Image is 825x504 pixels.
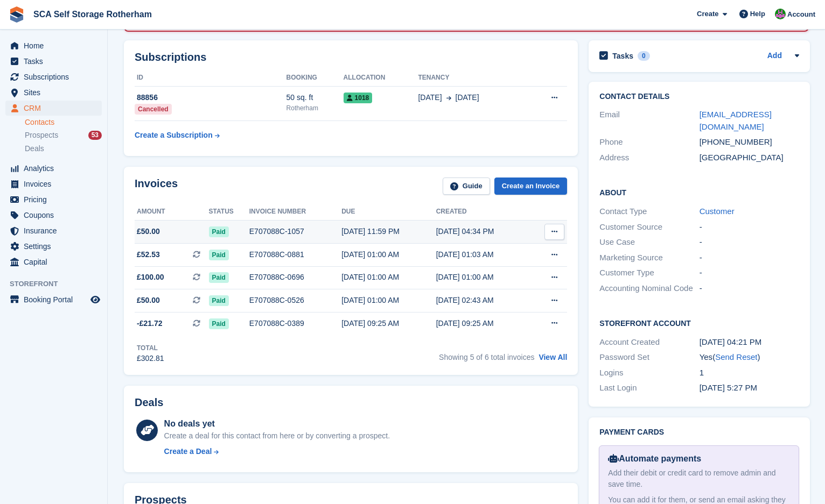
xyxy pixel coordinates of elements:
[24,292,88,307] span: Booking Portal
[249,272,341,283] div: E707088C-0696
[436,318,531,329] div: [DATE] 09:25 AM
[712,352,760,361] span: ( )
[5,223,102,238] a: menu
[5,254,102,269] a: menu
[5,38,102,53] a: menu
[9,6,25,23] img: stora-icon-8386f47178a22dfd0bd8f6a31ec36ba5ce8667c1dd55bd0f319d3a0aa187defe.svg
[700,383,757,392] time: 2025-06-02 16:27:03 UTC
[341,318,436,329] div: [DATE] 09:25 AM
[436,295,531,306] div: [DATE] 02:43 AM
[137,272,164,283] span: £100.00
[700,152,799,164] div: [GEOGRAPHIC_DATA]
[599,136,699,148] div: Phone
[135,203,209,221] th: Amount
[24,161,88,176] span: Analytics
[25,143,102,154] a: Deals
[608,452,790,465] div: Automate payments
[436,272,531,283] div: [DATE] 01:00 AM
[700,207,735,216] a: Customer
[700,221,799,233] div: -
[209,226,229,237] span: Paid
[599,109,699,133] div: Email
[137,318,162,329] span: -£21.72
[25,130,102,141] a: Prospects 53
[700,136,799,148] div: [PHONE_NUMBER]
[24,176,88,191] span: Invoices
[249,249,341,260] div: E707088C-0881
[700,367,799,379] div: 1
[599,152,699,164] div: Address
[612,51,633,61] h2: Tasks
[164,446,390,457] a: Create a Deal
[137,226,160,237] span: £50.00
[10,279,107,289] span: Storefront
[209,295,229,306] span: Paid
[209,250,229,260] span: Paid
[135,396,163,409] h2: Deals
[24,38,88,53] span: Home
[715,352,757,361] a: Send Reset
[341,203,436,221] th: Due
[436,203,531,221] th: Created
[418,92,442,103] span: [DATE]
[700,282,799,295] div: -
[24,54,88,69] span: Tasks
[286,92,344,103] div: 50 sq. ft
[599,282,699,295] div: Accounting Nominal Code
[5,192,102,207] a: menu
[767,50,782,62] a: Add
[599,93,799,101] h2: Contact Details
[24,223,88,238] span: Insurance
[25,117,102,127] a: Contacts
[164,430,390,442] div: Create a deal for this contact from here or by converting a prospect.
[137,343,164,353] div: Total
[25,130,58,140] span: Prospects
[209,203,249,221] th: Status
[418,69,527,87] th: Tenancy
[88,131,102,140] div: 53
[344,93,373,103] span: 1018
[5,69,102,84] a: menu
[209,272,229,283] span: Paid
[436,226,531,237] div: [DATE] 04:34 PM
[249,226,341,237] div: E707088C-1057
[135,51,567,63] h2: Subscriptions
[341,226,436,237] div: [DATE] 11:59 PM
[24,85,88,100] span: Sites
[5,208,102,223] a: menu
[443,178,490,195] a: Guide
[5,239,102,254] a: menu
[135,104,172,115] div: Cancelled
[494,178,568,195] a: Create an Invoice
[135,130,213,141] div: Create a Subscription
[5,176,102,191] a: menu
[249,318,341,329] div: E707088C-0389
[24,192,88,207] span: Pricing
[5,54,102,69] a: menu
[137,353,164,364] div: £302.81
[599,236,699,249] div: Use Case
[599,187,799,197] h2: About
[700,236,799,249] div: -
[209,318,229,329] span: Paid
[599,317,799,328] h2: Storefront Account
[135,178,178,195] h2: Invoices
[700,252,799,264] div: -
[5,85,102,100] a: menu
[439,353,534,361] span: Showing 5 of 6 total invoices
[5,161,102,176] a: menu
[700,267,799,279] div: -
[608,467,790,490] div: Add their debit or credit card to remove admin and save time.
[775,9,786,19] img: Sarah Race
[89,293,102,306] a: Preview store
[599,221,699,233] div: Customer Source
[599,367,699,379] div: Logins
[599,252,699,264] div: Marketing Source
[24,208,88,223] span: Coupons
[599,428,799,437] h2: Payment cards
[750,9,765,19] span: Help
[135,69,286,87] th: ID
[137,249,160,260] span: £52.53
[24,69,88,84] span: Subscriptions
[24,239,88,254] span: Settings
